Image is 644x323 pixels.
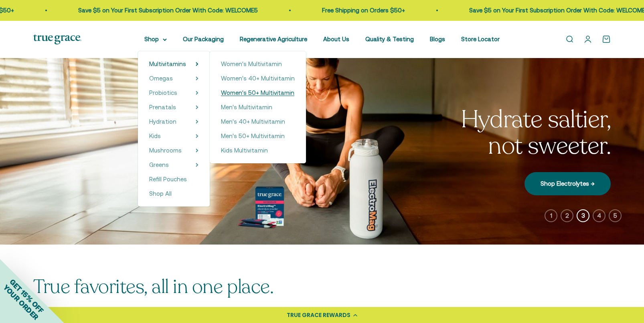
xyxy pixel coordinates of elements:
span: Hydration [149,118,176,125]
span: Men's Multivitamin [221,104,272,110]
span: GET 15% OFF [8,277,45,315]
button: 2 [561,209,573,222]
summary: Prenatals [149,102,198,112]
span: Kids Multivitamin [221,147,268,154]
span: Refill Pouches [149,176,187,183]
summary: Greens [149,160,198,170]
summary: Hydration [149,117,198,126]
span: Omegas [149,75,173,82]
a: Our Packaging [183,36,224,42]
p: Save $5 on Your First Subscription Order With Code: WELCOME5 [77,6,257,15]
span: Kids [149,132,161,139]
span: Multivitamins [149,60,186,67]
span: Prenatals [149,104,176,110]
span: Women's 50+ Multivitamin [221,89,294,96]
a: Quality & Testing [365,36,414,42]
a: Hydration [149,117,176,126]
a: Shop Electrolytes → [525,172,611,195]
span: Greens [149,161,169,168]
button: 5 [609,209,622,222]
a: Refill Pouches [149,175,198,184]
a: Women's Multivitamin [221,59,295,69]
a: Free Shipping on Orders $50+ [321,7,404,14]
a: Women's 50+ Multivitamin [221,88,295,98]
span: Mushrooms [149,147,182,154]
a: Omegas [149,74,173,83]
a: Men's Multivitamin [221,102,295,112]
a: Blogs [430,36,445,42]
a: Probiotics [149,88,177,98]
a: Regenerative Agriculture [240,36,307,42]
a: About Us [323,36,349,42]
summary: Mushrooms [149,146,198,155]
summary: Omegas [149,74,198,83]
span: YOUR ORDER [2,283,40,321]
a: Women's 40+ Multivitamin [221,74,295,83]
button: 4 [593,209,606,222]
span: Men's 50+ Multivitamin [221,132,285,139]
a: Shop All [149,189,198,199]
a: Prenatals [149,102,176,112]
summary: Shop [144,34,167,44]
split-lines: Hydrate saltier, not sweeter. [461,103,611,163]
a: Kids Multivitamin [221,146,295,155]
span: Shop All [149,190,172,197]
a: Mushrooms [149,146,182,155]
span: Probiotics [149,89,177,96]
button: 3 [577,209,589,222]
span: Women's 40+ Multivitamin [221,75,295,82]
summary: Probiotics [149,88,198,98]
summary: Multivitamins [149,59,198,69]
split-lines: True favorites, all in one place. [33,274,273,300]
div: TRUE GRACE REWARDS [287,311,350,319]
a: Store Locator [461,36,500,42]
a: Greens [149,160,169,170]
a: Men's 50+ Multivitamin [221,131,295,141]
a: Men's 40+ Multivitamin [221,117,295,126]
button: 1 [545,209,557,222]
span: Men's 40+ Multivitamin [221,118,285,125]
a: Multivitamins [149,59,186,69]
a: Kids [149,131,161,141]
summary: Kids [149,131,198,141]
span: Women's Multivitamin [221,60,282,67]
